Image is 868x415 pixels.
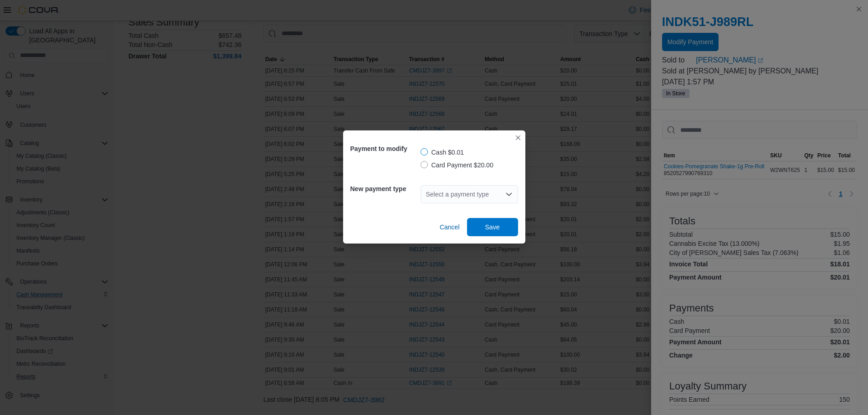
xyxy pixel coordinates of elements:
[426,189,427,200] input: Accessible screen reader label
[350,140,419,158] h5: Payment to modify
[350,180,419,198] h5: New payment type
[513,132,524,143] button: Closes this modal window
[421,160,493,171] label: Card Payment $20.00
[436,218,463,236] button: Cancel
[467,218,518,236] button: Save
[421,147,464,158] label: Cash $0.01
[485,223,500,232] span: Save
[440,223,460,232] span: Cancel
[505,191,513,198] button: Open list of options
